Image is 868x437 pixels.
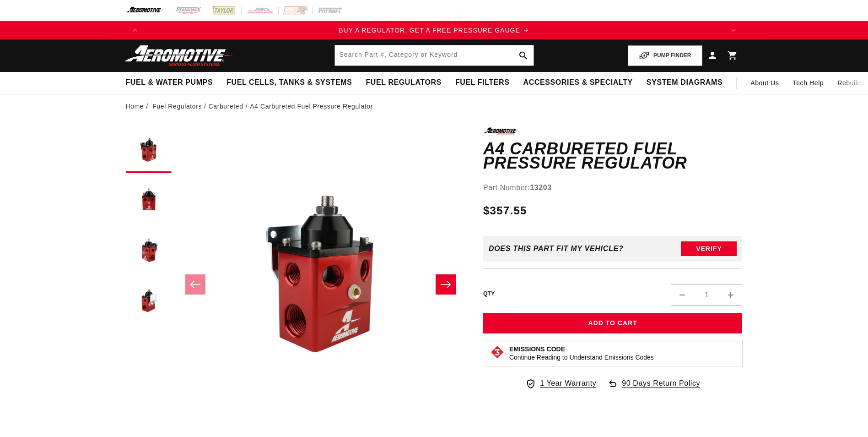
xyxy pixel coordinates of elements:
[483,290,495,298] label: QTY
[640,72,729,93] summary: System Diagrams
[126,228,172,274] button: Load image 3 in gallery view
[483,182,743,194] div: Part Number:
[335,45,534,66] input: Search by Part Number, Category or Keyword
[126,101,144,111] a: Home
[525,377,596,389] a: 1 Year Warranty
[209,101,250,111] li: Carbureted
[622,377,700,399] span: 90 Days Return Policy
[359,72,448,93] summary: Fuel Regulators
[523,78,633,87] span: Accessories & Specialty
[119,72,220,93] summary: Fuel & Water Pumps
[185,274,205,295] button: Slide left
[144,25,724,35] div: 1 of 4
[483,202,527,219] span: $357.55
[250,101,373,111] li: A4 Carbureted Fuel Pressure Regulator
[126,101,743,111] nav: breadcrumbs
[455,78,510,87] span: Fuel Filters
[490,345,505,360] img: Emissions code
[786,72,831,94] summary: Tech Help
[366,78,441,87] span: Fuel Regulators
[126,178,172,224] button: Load image 2 in gallery view
[750,79,779,87] span: About Us
[144,25,724,35] a: BUY A REGULATOR, GET A FREE PRESSURE GAUGE
[681,241,737,256] button: Verify
[513,45,534,66] button: search button
[744,72,786,94] a: About Us
[724,21,743,39] button: Translation missing: en.sections.announcements.next_announcement
[509,353,654,361] p: Continue Reading to Understand Emissions Codes
[122,45,237,66] img: Aeromotive
[126,21,144,39] button: Translation missing: en.sections.announcements.previous_announcement
[489,245,624,253] div: Does This part fit My vehicle?
[628,45,702,66] button: PUMP FINDER
[540,377,596,389] span: 1 Year Warranty
[448,72,517,93] summary: Fuel Filters
[483,313,743,333] button: Add to Cart
[126,127,172,173] button: Load image 1 in gallery view
[126,279,172,324] button: Load image 4 in gallery view
[793,78,824,88] span: Tech Help
[607,377,700,399] a: 90 Days Return Policy
[483,142,743,170] h1: A4 Carbureted Fuel Pressure Regulator
[226,78,352,87] span: Fuel Cells, Tanks & Systems
[509,345,654,361] button: Emissions CodeContinue Reading to Understand Emissions Codes
[103,21,766,39] slideshow-component: Translation missing: en.sections.announcements.announcement_bar
[126,78,213,87] span: Fuel & Water Pumps
[144,25,724,35] div: Announcement
[509,345,565,353] strong: Emissions Code
[339,27,520,34] span: BUY A REGULATOR, GET A FREE PRESSURE GAUGE
[647,78,722,87] span: System Diagrams
[837,78,864,88] span: Rebuilds
[152,101,208,111] li: Fuel Regulators
[436,274,456,295] button: Slide right
[530,184,552,191] strong: 13203
[517,72,640,93] summary: Accessories & Specialty
[220,72,359,93] summary: Fuel Cells, Tanks & Systems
